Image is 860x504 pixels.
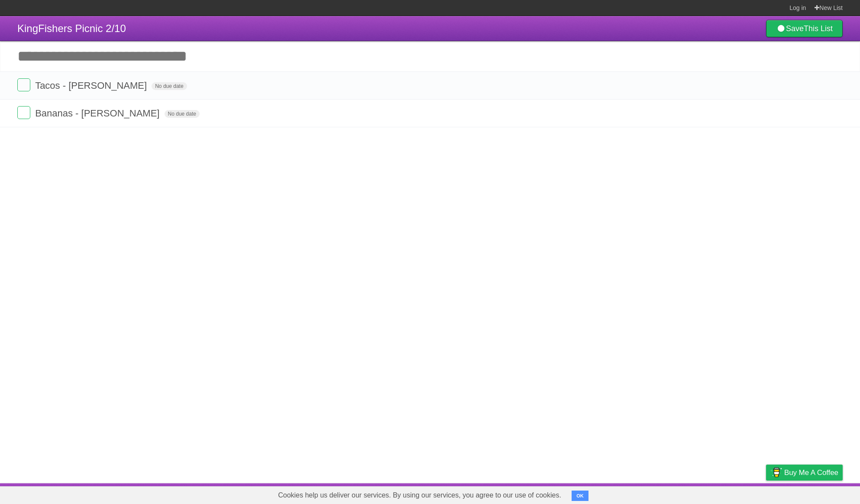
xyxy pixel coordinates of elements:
img: Buy me a coffee [770,465,782,480]
a: Terms [725,485,744,502]
span: Buy me a coffee [784,465,838,480]
a: SaveThis List [766,20,843,37]
label: Done [17,106,30,119]
span: Cookies help us deliver our services. By using our services, you agree to our use of cookies. [269,487,570,504]
button: OK [572,491,588,501]
span: No due date [152,82,187,90]
b: This List [804,24,833,33]
span: KingFishers Picnic 2/10 [17,23,126,34]
a: Developers [679,485,715,502]
span: Bananas - [PERSON_NAME] [35,108,162,119]
label: Done [17,78,30,91]
span: No due date [165,110,200,118]
a: About [651,485,669,502]
a: Buy me a coffee [766,465,843,481]
a: Privacy [755,485,777,502]
a: Suggest a feature [788,485,843,502]
span: Tacos - [PERSON_NAME] [35,80,149,91]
